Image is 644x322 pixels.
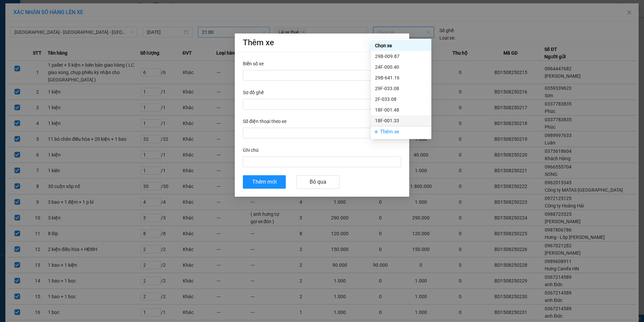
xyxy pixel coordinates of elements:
div: 18F-001.48 [371,105,431,115]
strong: PHIẾU GỬI HÀNG [30,21,64,36]
div: 29F-033.08 [375,85,427,92]
button: Bỏ qua [297,175,339,189]
div: 18F-001.33 [375,117,427,124]
strong: 02143888555, 0243777888 [36,42,65,53]
span: plus [374,129,379,134]
div: 2F-033.08 [371,94,431,105]
span: Bỏ qua [310,178,326,186]
div: 29B-009.87 [375,53,427,60]
div: 18F-001.48 [375,106,427,114]
button: Thêm mới [243,175,286,189]
div: 29B-641.16 [371,72,431,83]
span: BD1508250250 [65,39,105,46]
label: Ghi chú [243,146,259,154]
label: Sơ đồ ghế [243,89,264,96]
span: Thêm mới [252,178,277,186]
div: Chọn xe [375,42,427,49]
div: 2F-033.08 [375,95,427,103]
input: Biển số xe [243,70,401,81]
div: 29F-033.08 [371,83,431,94]
input: Ghi chú [243,156,401,167]
div: 24F-000.40 [375,63,427,71]
div: Thêm xe [243,39,401,46]
label: Biển số xe [243,60,264,67]
div: Chọn xe [371,40,431,51]
strong: TĐ chuyển phát: [29,37,58,47]
div: 24F-000.40 [371,62,431,72]
strong: VIỆT HIẾU LOGISTIC [31,5,63,20]
input: Số điện thoại theo xe [243,128,401,138]
button: Close [390,34,409,52]
div: 18F-001.33 [371,115,431,126]
div: Thêm xe [371,126,431,138]
img: logo [2,20,28,46]
div: 29B-641.16 [375,74,427,81]
div: 29B-009.87 [371,51,431,62]
label: Số điện thoại theo xe [243,118,286,125]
